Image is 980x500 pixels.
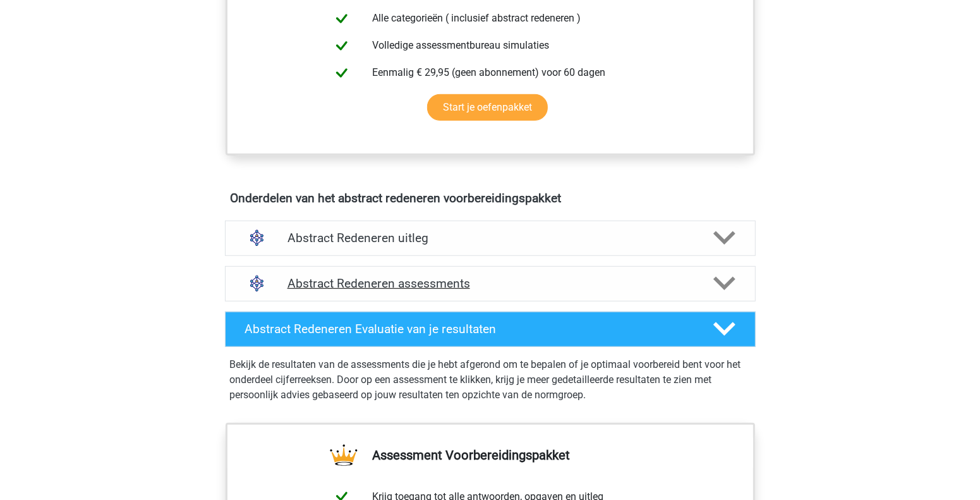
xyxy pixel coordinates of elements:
[427,94,548,121] a: Start je oefenpakket
[220,312,761,347] a: Abstract Redeneren Evaluatie van je resultaten
[287,276,693,291] h4: Abstract Redeneren assessments
[241,222,273,254] img: abstract redeneren uitleg
[245,322,693,336] h4: Abstract Redeneren Evaluatie van je resultaten
[230,357,751,403] p: Bekijk de resultaten van de assessments die je hebt afgerond om te bepalen of je optimaal voorber...
[220,221,761,256] a: uitleg Abstract Redeneren uitleg
[231,191,750,205] h4: Onderdelen van het abstract redeneren voorbereidingspakket
[241,267,273,300] img: abstract redeneren assessments
[220,266,761,302] a: assessments Abstract Redeneren assessments
[287,231,693,245] h4: Abstract Redeneren uitleg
